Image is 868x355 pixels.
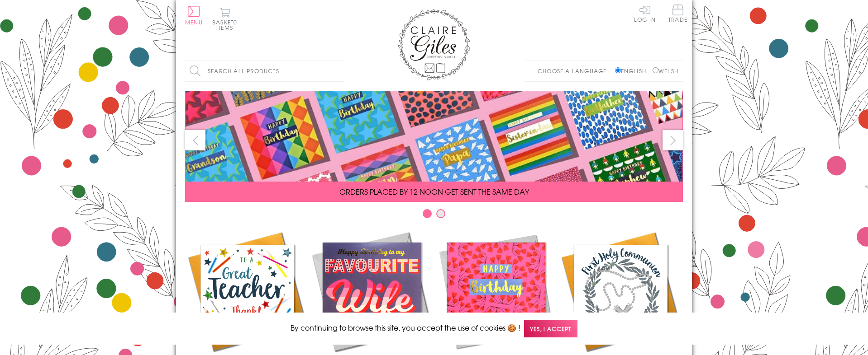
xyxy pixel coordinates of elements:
[185,18,203,26] span: Menu
[668,5,687,24] a: Trade
[663,130,683,150] button: next
[615,67,651,75] label: English
[334,61,343,81] input: Search
[436,209,445,218] button: Carousel Page 2
[185,6,203,25] button: Menu
[185,209,683,223] div: Carousel Pagination
[538,67,613,75] p: Choose a language:
[212,7,237,30] button: Basket0 items
[653,67,658,73] input: Welsh
[398,9,470,80] img: Claire Giles Greetings Cards
[185,61,343,81] input: Search all products
[634,5,656,22] a: Log In
[423,209,432,218] button: Carousel Page 1 (Current Slide)
[339,186,529,197] span: ORDERS PLACED BY 12 NOON GET SENT THE SAME DAY
[216,18,237,32] span: 0 items
[653,67,678,75] label: Welsh
[185,130,205,150] button: prev
[615,67,621,73] input: English
[668,5,687,22] span: Trade
[524,320,577,337] span: Yes, I accept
